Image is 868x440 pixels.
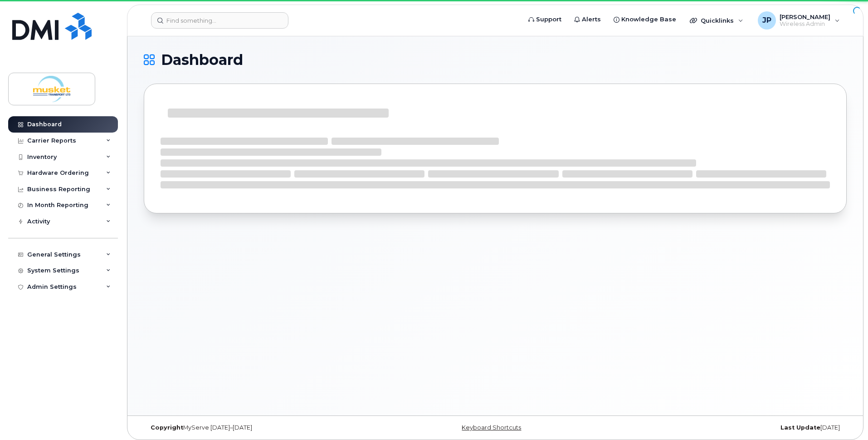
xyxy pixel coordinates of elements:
div: [DATE] [612,424,847,431]
a: Keyboard Shortcuts [462,424,521,431]
strong: Copyright [151,424,183,431]
strong: Last Update [780,424,820,431]
div: MyServe [DATE]–[DATE] [144,424,378,431]
span: Dashboard [161,53,243,67]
